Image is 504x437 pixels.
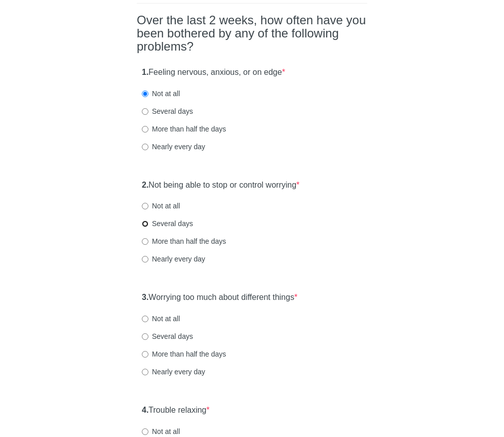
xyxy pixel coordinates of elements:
input: Not at all [142,91,148,97]
label: Not at all [142,314,180,324]
label: Not at all [142,89,180,99]
strong: 2. [142,181,148,189]
label: Not at all [142,201,180,211]
label: Several days [142,331,193,341]
label: More than half the days [142,349,226,359]
input: Several days [142,333,148,340]
label: Trouble relaxing [142,405,210,416]
input: More than half the days [142,351,148,358]
label: Feeling nervous, anxious, or on edge [142,67,285,78]
label: More than half the days [142,236,226,246]
label: More than half the days [142,124,226,134]
h2: Over the last 2 weeks, how often have you been bothered by any of the following problems? [137,14,367,54]
label: Nearly every day [142,254,205,264]
strong: 3. [142,293,148,301]
input: Not at all [142,428,148,435]
input: Several days [142,221,148,227]
input: Nearly every day [142,256,148,263]
input: Several days [142,108,148,115]
label: Nearly every day [142,367,205,377]
label: Several days [142,219,193,229]
strong: 4. [142,406,148,414]
input: Not at all [142,203,148,209]
input: More than half the days [142,238,148,245]
input: Nearly every day [142,369,148,375]
label: Nearly every day [142,142,205,152]
label: Not at all [142,426,180,436]
input: Not at all [142,316,148,322]
strong: 1. [142,68,148,76]
label: Several days [142,106,193,116]
label: Worrying too much about different things [142,292,297,303]
label: Not being able to stop or control worrying [142,180,299,191]
input: Nearly every day [142,144,148,150]
input: More than half the days [142,126,148,133]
